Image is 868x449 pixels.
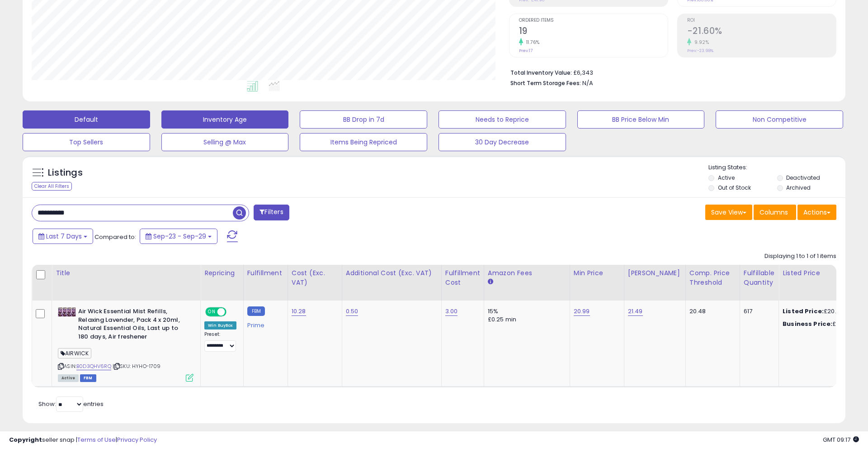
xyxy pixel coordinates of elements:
[783,307,824,315] b: Listed Price:
[574,268,620,278] div: Min Price
[759,208,788,217] span: Columns
[708,163,845,172] p: Listing States:
[117,435,157,444] a: Privacy Policy
[718,174,735,182] label: Active
[153,232,206,241] span: Sep-23 - Sep-29
[33,229,93,244] button: Last 7 Days
[140,229,217,244] button: Sep-23 - Sep-29
[488,278,493,286] small: Amazon Fees.
[488,307,563,315] div: 15%
[48,167,83,179] h5: Listings
[687,48,713,53] small: Prev: -23.98%
[254,205,289,220] button: Filters
[519,18,668,23] span: Ordered Items
[56,268,197,278] div: Title
[445,268,480,287] div: Fulfillment Cost
[783,268,861,278] div: Listed Price
[783,320,858,328] div: £20.99
[797,205,836,220] button: Actions
[206,308,217,316] span: ON
[113,363,161,370] span: | SKU: HYHO-1709
[204,268,240,278] div: Repricing
[292,268,338,287] div: Cost (Exc. VAT)
[823,435,859,444] span: 2025-10-7 09:17 GMT
[519,48,533,53] small: Prev: 17
[346,268,438,278] div: Additional Cost (Exc. VAT)
[439,133,566,151] button: 30 Day Decrease
[786,184,811,191] label: Archived
[247,306,265,316] small: FBM
[582,79,593,87] span: N/A
[689,307,733,315] div: 20.48
[523,39,540,46] small: 11.76%
[764,252,836,261] div: Displaying 1 to 1 of 1 items
[628,268,682,278] div: [PERSON_NAME]
[58,374,79,382] span: All listings currently available for purchase on Amazon
[76,363,111,370] a: B0D3QHV6RQ
[574,307,590,316] a: 20.99
[247,268,284,278] div: Fulfillment
[161,110,289,129] button: Inventory Age
[488,268,566,278] div: Amazon Fees
[687,26,836,38] h2: -21.60%
[94,233,136,241] span: Compared to:
[23,110,150,129] button: Default
[510,67,830,77] li: £6,343
[519,26,668,38] h2: 19
[718,184,751,191] label: Out of Stock
[783,307,858,315] div: £20.99
[439,110,566,129] button: Needs to Reprice
[744,268,775,287] div: Fulfillable Quantity
[691,39,709,46] small: 9.92%
[445,307,458,316] a: 3.00
[488,315,563,324] div: £0.25 min
[687,18,836,23] span: ROI
[78,307,188,343] b: Air Wick Essential Mist Refills, Relaxing Lavender, Pack 4 x 20ml, Natural Essential Oils, Last u...
[204,331,236,352] div: Preset:
[754,205,796,220] button: Columns
[204,321,236,330] div: Win BuyBox
[58,307,193,381] div: ASIN:
[786,174,820,182] label: Deactivated
[716,110,843,129] button: Non Competitive
[300,110,427,129] button: BB Drop in 7d
[510,69,572,76] b: Total Inventory Value:
[58,348,91,358] span: AIRWICK
[80,374,96,382] span: FBM
[161,133,289,151] button: Selling @ Max
[32,182,72,191] div: Clear All Filters
[225,308,240,316] span: OFF
[292,307,306,316] a: 10.28
[9,436,157,444] div: seller snap | |
[247,318,281,329] div: Prime
[346,307,359,316] a: 0.50
[783,320,832,328] b: Business Price:
[23,133,150,151] button: Top Sellers
[46,232,82,241] span: Last 7 Days
[744,307,772,315] div: 617
[705,205,752,220] button: Save View
[577,110,705,129] button: BB Price Below Min
[689,268,736,287] div: Comp. Price Threshold
[510,79,581,87] b: Short Term Storage Fees:
[300,133,427,151] button: Items Being Repriced
[77,435,116,444] a: Terms of Use
[58,307,76,317] img: 516yTGNP6uL._SL40_.jpg
[628,307,643,316] a: 21.49
[9,435,42,444] strong: Copyright
[38,400,104,408] span: Show: entries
